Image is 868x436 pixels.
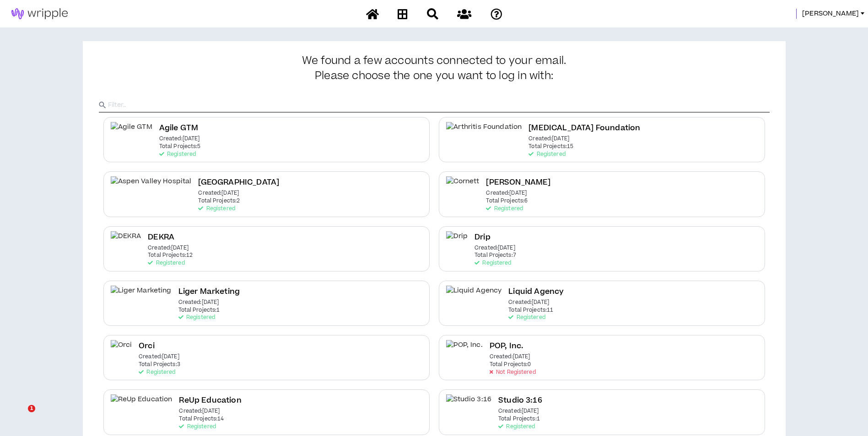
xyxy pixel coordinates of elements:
p: Total Projects: 2 [198,198,240,204]
p: Registered [148,260,184,266]
p: Total Projects: 1 [178,307,220,314]
p: Created: [DATE] [139,354,179,360]
p: Created: [DATE] [486,190,527,197]
p: Registered [486,206,523,212]
img: Drip [446,231,468,252]
p: Total Projects: 12 [148,252,193,259]
img: DEKRA [111,231,141,252]
h2: Liger Marketing [178,286,240,298]
p: Total Projects: 11 [508,307,553,314]
img: POP, Inc. [446,340,483,361]
p: Created: [DATE] [179,408,220,415]
input: Filter.. [108,98,770,112]
p: Total Projects: 14 [179,416,224,422]
p: Registered [179,424,216,430]
p: Created: [DATE] [508,299,549,306]
p: Created: [DATE] [528,136,569,142]
p: Total Projects: 6 [486,198,528,204]
p: Created: [DATE] [159,136,200,142]
p: Registered [498,424,535,430]
img: Arthritis Foundation [446,122,522,143]
h2: Studio 3:16 [498,394,542,407]
p: Registered [159,151,196,158]
img: Agile GTM [111,122,152,143]
img: Liquid Agency [446,286,502,306]
span: 1 [28,405,35,412]
p: Created: [DATE] [474,245,515,251]
h2: [PERSON_NAME] [486,176,550,189]
h3: We found a few accounts connected to your email. [99,55,770,82]
img: Cornett [446,176,480,197]
p: Created: [DATE] [498,408,539,415]
p: Total Projects: 1 [498,416,540,422]
img: Aspen Valley Hospital [111,176,192,197]
p: Created: [DATE] [198,190,239,197]
p: Registered [178,314,215,321]
img: Orci [111,340,132,361]
p: Created: [DATE] [148,245,189,251]
h2: Drip [474,231,491,244]
h2: Liquid Agency [508,286,564,298]
h2: Orci [139,340,155,352]
p: Total Projects: 15 [528,144,573,150]
p: Registered [198,206,235,212]
p: Created: [DATE] [490,354,530,360]
p: Created: [DATE] [178,299,219,306]
h2: [GEOGRAPHIC_DATA] [198,176,279,189]
span: [PERSON_NAME] [802,9,859,19]
img: Liger Marketing [111,286,172,306]
h2: ReUp Education [179,394,241,407]
p: Total Projects: 3 [139,362,180,368]
p: Total Projects: 0 [490,362,531,368]
p: Not Registered [490,369,536,376]
p: Registered [508,314,545,321]
h2: POP, Inc. [490,340,523,352]
p: Registered [139,369,175,376]
img: ReUp Education [111,394,173,415]
p: Registered [528,151,565,158]
h2: DEKRA [148,231,174,244]
p: Total Projects: 5 [159,144,201,150]
span: Please choose the one you want to log in with: [315,70,553,83]
iframe: Intercom live chat [9,405,31,427]
h2: Agile GTM [159,122,198,134]
p: Total Projects: 7 [474,252,516,259]
p: Registered [474,260,511,266]
h2: [MEDICAL_DATA] Foundation [528,122,640,134]
img: Studio 3:16 [446,394,492,415]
